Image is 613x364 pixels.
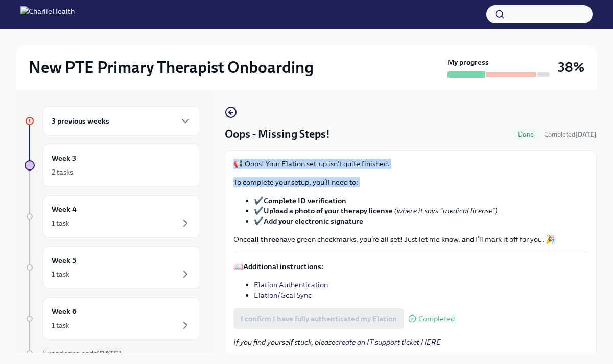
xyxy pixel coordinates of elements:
[394,206,498,215] em: (where it says "medical license")
[29,57,314,78] h2: New PTE Primary Therapist Onboarding
[243,262,324,271] strong: Additional instructions:
[264,196,346,205] strong: Complete ID verification
[335,337,441,347] a: create an IT support ticket HERE
[52,320,69,330] div: 1 task
[544,130,597,139] span: October 2nd, 2025 15:43
[52,167,73,177] div: 2 tasks
[25,246,200,289] a: Week 51 task
[233,177,588,187] p: To complete your setup, you’ll need to:
[233,261,588,272] p: 📖
[447,57,489,67] strong: My progress
[52,255,76,266] h6: Week 5
[52,115,109,127] h6: 3 previous weeks
[52,306,77,317] h6: Week 6
[25,297,200,340] a: Week 61 task
[254,216,588,226] li: ✔️
[43,106,200,136] div: 3 previous weeks
[233,159,588,169] p: 📢 Oops! Your Elation set-up isn't quite finished.
[512,131,540,138] span: Done
[575,131,597,138] strong: [DATE]
[264,216,363,226] strong: Add your electronic signature
[43,349,121,358] span: Experience ends
[52,218,69,228] div: 1 task
[20,6,75,22] img: CharlieHealth
[254,196,588,206] li: ✔️
[233,337,441,347] em: If you find yourself stuck, please
[264,206,393,215] strong: Upload a photo of your therapy license
[225,127,330,142] h4: Oops - Missing Steps!
[254,280,328,289] a: Elation Authentication
[52,204,77,215] h6: Week 4
[25,144,200,187] a: Week 32 tasks
[558,58,584,77] h3: 38%
[418,315,455,323] span: Completed
[52,269,69,279] div: 1 task
[25,195,200,238] a: Week 41 task
[233,234,588,245] p: Once have green checkmarks, you’re all set! Just let me know, and I’ll mark it off for you. 🎉
[254,290,312,300] a: Elation/Gcal Sync
[97,349,121,358] strong: [DATE]
[251,235,279,244] strong: all three
[544,131,597,138] span: Completed
[52,153,76,164] h6: Week 3
[254,206,588,216] li: ✔️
